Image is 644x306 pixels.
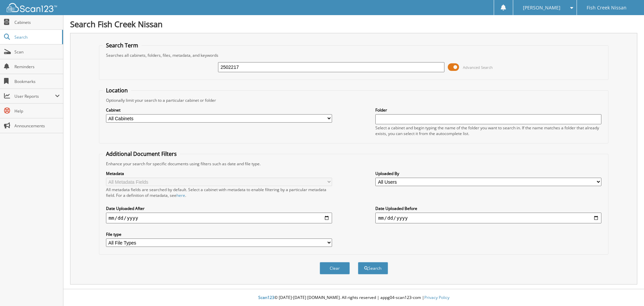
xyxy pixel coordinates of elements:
div: Searches all cabinets, folders, files, metadata, and keywords [103,52,605,58]
label: Folder [375,107,601,113]
label: Uploaded By [375,171,601,176]
label: Cabinet [106,107,332,113]
span: Scan123 [258,295,274,300]
a: Privacy Policy [424,295,449,300]
span: Search [14,34,59,40]
label: Date Uploaded After [106,206,332,211]
button: Search [358,262,388,274]
div: All metadata fields are searched by default. Select a cabinet with metadata to enable filtering b... [106,187,332,198]
legend: Additional Document Filters [103,150,180,158]
span: Scan [14,49,60,55]
span: User Reports [14,93,55,99]
iframe: Chat Widget [610,274,644,306]
span: Announcements [14,123,60,129]
label: File type [106,231,332,237]
span: Fish Creek Nissan [587,6,627,10]
a: here [176,192,185,198]
span: Cabinets [14,19,60,25]
input: end [375,213,601,223]
img: scan123-logo-white.svg [7,3,57,12]
span: Help [14,108,60,114]
input: start [106,213,332,223]
legend: Location [103,87,131,94]
span: [PERSON_NAME] [523,6,560,10]
legend: Search Term [103,42,142,49]
div: © [DATE]-[DATE] [DOMAIN_NAME]. All rights reserved | appg04-scan123-com | [63,290,644,306]
div: Optionally limit your search to a particular cabinet or folder [103,97,605,103]
span: Advanced Search [463,65,493,70]
h1: Search Fish Creek Nissan [70,18,637,30]
div: Enhance your search for specific documents using filters such as date and file type. [103,161,605,167]
span: Reminders [14,64,60,70]
button: Clear [320,262,350,274]
label: Metadata [106,171,332,176]
span: Bookmarks [14,79,60,84]
div: Select a cabinet and begin typing the name of the folder you want to search in. If the name match... [375,125,601,136]
label: Date Uploaded Before [375,206,601,211]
